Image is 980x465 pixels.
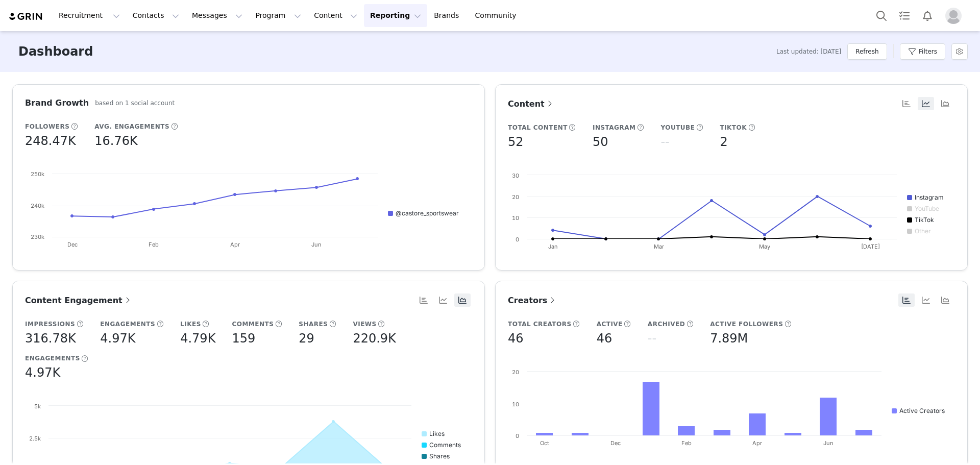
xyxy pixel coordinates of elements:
[847,43,887,60] button: Refresh
[660,133,669,151] h5: --
[94,132,137,150] h5: 16.76K
[364,4,427,27] button: Reporting
[31,202,44,209] text: 240k
[31,233,44,240] text: 230k
[299,329,314,348] h5: 29
[915,227,931,235] text: Other
[230,241,240,248] text: Apr
[25,294,133,307] a: Content Engagement
[548,243,558,250] text: Jan
[593,123,636,132] h5: Instagram
[180,320,201,329] h5: Likes
[899,407,945,414] text: Active Creators
[53,4,126,27] button: Recruitment
[648,329,656,348] h5: --
[654,243,664,250] text: Mar
[512,214,519,222] text: 10
[25,97,89,109] h3: Brand Growth
[915,193,944,201] text: Instagram
[900,43,945,60] button: Filters
[232,320,274,329] h5: Comments
[512,369,519,376] text: 20
[540,439,549,447] text: Oct
[710,329,748,348] h5: 7.89M
[516,432,519,439] text: 0
[249,4,307,27] button: Program
[34,403,41,410] text: 5k
[915,205,939,212] text: YouTube
[597,320,623,329] h5: Active
[429,452,450,460] text: Shares
[353,329,396,348] h5: 220.9K
[939,8,972,24] button: Profile
[299,320,328,329] h5: Shares
[597,329,612,348] h5: 46
[916,4,939,27] button: Notifications
[25,363,60,382] h5: 4.97K
[100,329,135,348] h5: 4.97K
[512,401,519,408] text: 10
[429,441,461,449] text: Comments
[861,243,880,250] text: [DATE]
[508,329,524,348] h5: 46
[508,320,572,329] h5: Total Creators
[508,99,555,109] span: Content
[508,133,524,151] h5: 52
[308,4,363,27] button: Content
[18,42,93,61] h3: Dashboard
[893,4,916,27] a: Tasks
[720,133,727,151] h5: 2
[25,132,76,150] h5: 248.47K
[353,320,376,329] h5: Views
[752,439,762,447] text: Apr
[915,216,934,224] text: TikTok
[681,439,692,447] text: Feb
[508,97,555,110] a: Content
[710,320,783,329] h5: Active Followers
[25,354,80,363] h5: Engagements
[508,123,568,132] h5: Total Content
[180,329,215,348] h5: 4.79K
[25,320,75,329] h5: Impressions
[469,4,527,27] a: Community
[127,4,185,27] button: Contacts
[149,241,159,248] text: Feb
[516,236,519,243] text: 0
[311,241,322,248] text: Jun
[31,170,44,178] text: 250k
[823,439,834,447] text: Jun
[776,47,841,56] span: Last updated: [DATE]
[429,430,445,437] text: Likes
[759,243,770,250] text: May
[95,99,175,108] h5: based on 1 social account
[593,133,608,151] h5: 50
[945,8,962,24] img: placeholder-profile.jpg
[25,329,76,348] h5: 316.78K
[396,209,459,217] text: @castore_sportswear
[720,123,747,132] h5: TikTok
[610,439,621,447] text: Dec
[512,172,519,179] text: 30
[512,193,519,201] text: 20
[29,435,41,442] text: 2.5k
[100,320,155,329] h5: Engagements
[508,296,557,305] span: Creators
[660,123,695,132] h5: YouTube
[428,4,468,27] a: Brands
[232,329,255,348] h5: 159
[648,320,685,329] h5: Archived
[25,296,133,305] span: Content Engagement
[186,4,249,27] button: Messages
[508,294,557,307] a: Creators
[8,12,44,21] img: grin logo
[67,241,78,248] text: Dec
[94,122,169,131] h5: Avg. Engagements
[25,122,69,131] h5: Followers
[870,4,893,27] button: Search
